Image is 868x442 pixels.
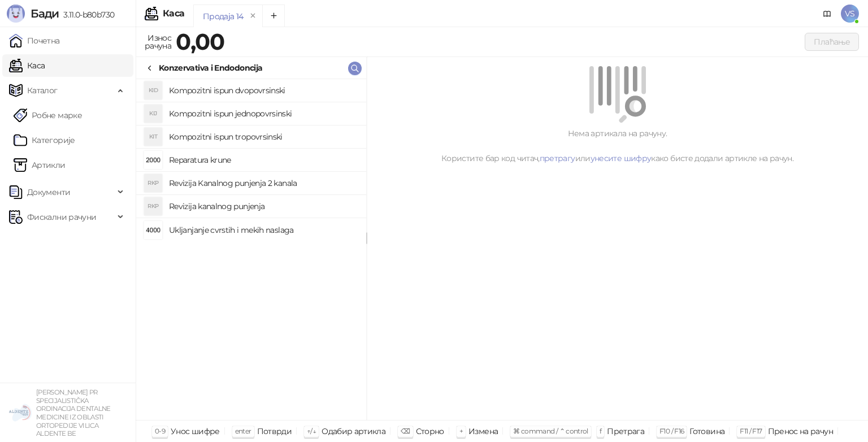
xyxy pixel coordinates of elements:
div: grid [136,79,366,420]
div: Konzervativa i Endodoncija [159,62,262,74]
a: Документација [818,5,836,23]
div: Сторно [416,424,444,439]
img: 64x64-companyLogo-5147c2c0-45e4-4f6f-934a-c50ed2e74707.png [9,401,32,424]
img: Slika [144,221,162,239]
span: F11 / F17 [740,427,762,435]
div: Претрага [607,424,644,439]
div: Нема артикала на рачуну. Користите бар код читач, или како бисте додали артикле на рачун. [380,127,854,164]
h4: Ukljanjanje cvrstih i mekih naslaga [169,221,357,239]
div: Измена [468,424,498,439]
div: RKP [144,197,162,215]
img: Logo [7,5,25,23]
span: 3.11.0-b80b730 [59,10,114,20]
div: Одабир артикла [322,424,385,439]
strong: 0,00 [176,28,224,55]
a: Почетна [9,29,60,52]
a: ArtikliАртикли [14,154,66,176]
button: Плаћање [805,33,859,51]
div: KIJ [144,105,162,123]
span: F10 / F16 [659,427,684,435]
h4: Kompozitni ispun jednopovrsinski [169,105,357,123]
h4: Kompozitni ispun dvopovrsinski [169,81,357,99]
div: KIT [144,128,162,146]
img: Slika [144,151,162,169]
div: Унос шифре [171,424,220,439]
small: [PERSON_NAME] PR SPECIJALISTIČKA ORDINACIJA DENTALNE MEDICINE IZ OBLASTI ORTOPEDIJE VILICA ALDENT... [36,388,111,437]
div: Потврди [257,424,292,439]
span: VS [841,5,859,23]
a: унесите шифру [591,153,652,163]
div: Каса [163,9,184,18]
h4: Kompozitni ispun tropovrsinski [169,128,357,146]
span: 0-9 [155,427,165,435]
h4: Reparatura krune [169,151,357,169]
span: + [459,427,463,435]
button: remove [246,11,261,21]
span: Бади [31,7,59,20]
span: Документи [27,181,70,203]
div: KID [144,81,162,99]
button: Add tab [262,5,285,27]
span: ⌫ [401,427,410,435]
div: Готовина [689,424,724,439]
div: RKP [144,174,162,192]
a: Робне марке [14,104,82,127]
a: Категорије [14,129,75,151]
span: f [600,427,601,435]
div: Износ рачуна [142,31,173,53]
h4: Revizija kanalnog punjenja [169,197,357,215]
h4: Revizija Kanalnog punjenja 2 kanala [169,174,357,192]
span: enter [235,427,251,435]
span: Фискални рачуни [27,206,96,228]
span: ⌘ command / ⌃ control [513,427,588,435]
div: Продаја 14 [203,10,244,23]
a: Каса [9,54,45,77]
a: претрагу [540,153,575,163]
div: Пренос на рачун [768,424,833,439]
span: Каталог [27,79,58,102]
span: ↑/↓ [307,427,316,435]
